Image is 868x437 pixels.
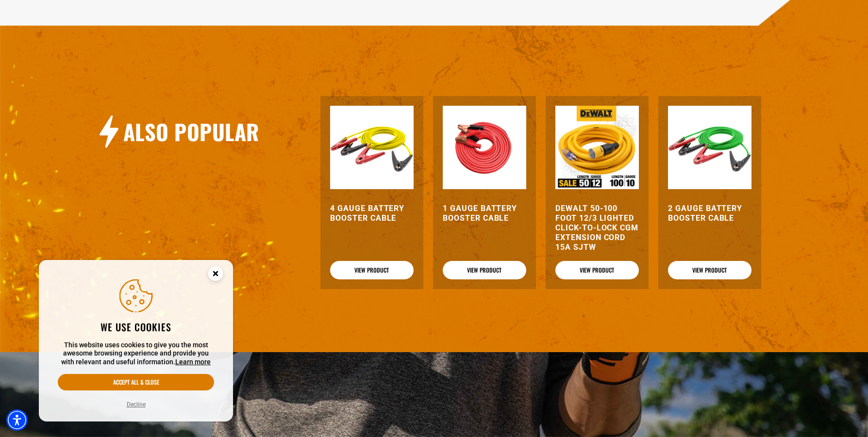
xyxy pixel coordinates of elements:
div: Accessibility Menu [6,409,28,431]
button: Accept all & close [58,374,214,390]
button: Close this option [198,260,233,290]
h2: We use cookies [58,321,214,333]
a: 2 Gauge Battery Booster Cable [668,204,751,223]
a: This website uses cookies to give you the most awesome browsing experience and provide you with r... [175,358,211,366]
img: yellow [330,106,414,189]
img: green [668,106,751,189]
a: View Product [443,261,526,279]
a: View Product [668,261,751,279]
a: 1 Gauge Battery Booster Cable [443,204,526,223]
a: 4 Gauge Battery Booster Cable [330,204,414,223]
p: This website uses cookies to give you the most awesome browsing experience and provide you with r... [58,341,214,367]
a: View Product [555,261,639,279]
img: orange [443,106,526,189]
button: Decline [124,400,149,409]
a: View Product [330,261,414,279]
img: DEWALT 50-100 foot 12/3 Lighted Click-to-Lock CGM Extension Cord 15A SJTW [555,106,639,189]
h2: Also Popular [123,118,259,146]
a: DEWALT 50-100 foot 12/3 Lighted Click-to-Lock CGM Extension Cord 15A SJTW [555,204,639,252]
aside: Cookie Consent [39,260,233,422]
